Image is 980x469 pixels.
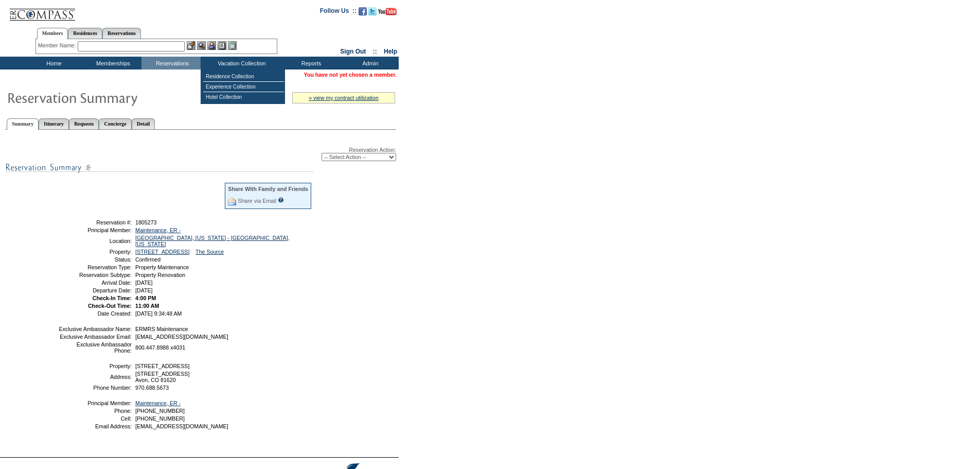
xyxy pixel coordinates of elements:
[340,57,399,70] td: Admin
[135,280,153,286] span: [DATE]
[58,385,132,391] td: Phone Number:
[378,10,397,16] a: Subscribe to our YouTube Channel
[135,235,290,247] a: [GEOGRAPHIC_DATA], [US_STATE] - [GEOGRAPHIC_DATA], [US_STATE]
[7,87,212,108] img: Reservaton Summary
[384,48,397,55] a: Help
[93,295,132,301] strong: Check-In Time:
[368,10,377,16] a: Follow us on Twitter
[320,6,357,19] td: Follow Us ::
[58,363,132,369] td: Property:
[218,41,226,50] img: Reservations
[135,264,189,270] span: Property Maintenance
[135,227,181,233] a: Maintenance, ER -
[58,249,132,255] td: Property:
[135,219,157,225] span: 1805273
[359,7,367,15] img: Become our fan on Facebook
[58,235,132,247] td: Location:
[58,341,132,354] td: Exclusive Ambassador Phone:
[82,57,141,70] td: Memberships
[58,287,132,293] td: Departure Date:
[135,256,161,263] span: Confirmed
[58,334,132,340] td: Exclusive Ambassador Email:
[58,227,132,233] td: Principal Member:
[58,219,132,225] td: Reservation #:
[23,57,82,70] td: Home
[203,72,284,82] td: Residence Collection
[58,400,132,406] td: Principal Member:
[58,272,132,278] td: Reservation Subtype:
[58,371,132,383] td: Address:
[187,41,195,50] img: b_edit.gif
[135,408,185,414] span: [PHONE_NUMBER]
[359,10,367,16] a: Become our fan on Facebook
[39,118,69,129] a: Itinerary
[197,41,206,50] img: View
[58,280,132,286] td: Arrival Date:
[141,57,201,70] td: Reservations
[304,72,397,78] span: You have not yet chosen a member.
[58,264,132,270] td: Reservation Type:
[135,400,181,406] a: Maintenance, ER -
[278,197,284,203] input: What is this?
[7,118,39,130] a: Summary
[201,57,280,70] td: Vacation Collection
[368,7,377,15] img: Follow us on Twitter
[135,287,153,293] span: [DATE]
[135,272,185,278] span: Property Renovation
[135,303,159,309] span: 11:00 AM
[228,186,308,192] div: Share With Family and Friends
[99,118,131,129] a: Concierge
[135,363,189,369] span: [STREET_ADDRESS]
[135,249,189,255] a: [STREET_ADDRESS]
[5,161,314,174] img: subTtlResSummary.gif
[37,28,68,39] a: Members
[378,8,397,15] img: Subscribe to our YouTube Channel
[373,48,377,55] span: ::
[58,310,132,317] td: Date Created:
[135,423,228,429] span: [EMAIL_ADDRESS][DOMAIN_NAME]
[135,334,228,340] span: [EMAIL_ADDRESS][DOMAIN_NAME]
[68,28,102,39] a: Residences
[135,344,185,351] span: 800.447.8988 x4031
[280,57,340,70] td: Reports
[88,303,132,309] strong: Check-Out Time:
[58,256,132,263] td: Status:
[5,147,396,161] div: Reservation Action:
[207,41,216,50] img: Impersonate
[195,249,224,255] a: The Source
[135,415,185,422] span: [PHONE_NUMBER]
[135,371,189,383] span: [STREET_ADDRESS] Avon, CO 81620
[340,48,366,55] a: Sign Out
[38,41,78,50] div: Member Name:
[58,423,132,429] td: Email Address:
[58,408,132,414] td: Phone:
[135,385,169,391] span: 970.688.5673
[135,310,182,317] span: [DATE] 9:34:48 AM
[135,295,156,301] span: 4:00 PM
[203,92,284,102] td: Hotel Collection
[203,82,284,92] td: Experience Collection
[228,41,237,50] img: b_calculator.gif
[238,198,276,204] a: Share via Email
[132,118,155,129] a: Detail
[135,326,188,332] span: ERMRS Maintenance
[102,28,141,39] a: Reservations
[58,326,132,332] td: Exclusive Ambassador Name:
[309,95,379,101] a: » view my contract utilization
[69,118,99,129] a: Requests
[58,415,132,422] td: Cell:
